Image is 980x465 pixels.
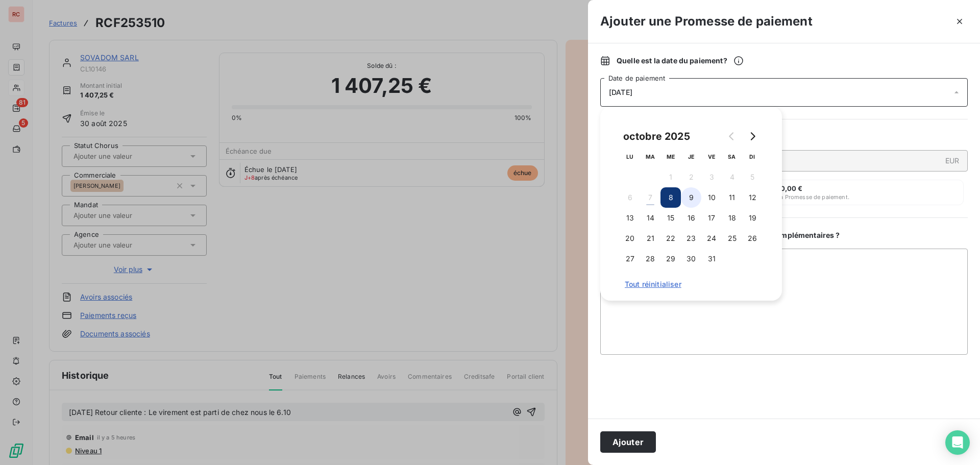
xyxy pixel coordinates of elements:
span: 0,00 € [780,184,803,192]
th: vendredi [701,146,722,167]
button: Ajouter [600,431,656,453]
th: jeudi [681,146,701,167]
div: octobre 2025 [620,128,694,144]
div: Open Intercom Messenger [945,430,970,455]
button: 11 [722,187,742,208]
span: [DATE] [609,88,632,96]
th: mardi [640,146,660,167]
button: 19 [742,208,763,228]
button: 16 [681,208,701,228]
th: dimanche [742,146,763,167]
button: 2 [681,167,701,187]
button: 27 [620,249,640,269]
button: 10 [701,187,722,208]
button: 25 [722,228,742,249]
button: 29 [660,249,681,269]
button: Go to next month [742,126,763,146]
button: 31 [701,249,722,269]
button: 5 [742,167,763,187]
button: 3 [701,167,722,187]
button: 18 [722,208,742,228]
button: 24 [701,228,722,249]
button: 6 [620,187,640,208]
span: Quelle est la date du paiement ? [617,56,744,66]
button: 1 [660,167,681,187]
span: Tout réinitialiser [625,280,757,288]
button: 7 [640,187,660,208]
th: samedi [722,146,742,167]
button: 28 [640,249,660,269]
th: lundi [620,146,640,167]
button: 13 [620,208,640,228]
th: mercredi [660,146,681,167]
h3: Ajouter une Promesse de paiement [600,12,813,31]
button: 26 [742,228,763,249]
button: 9 [681,187,701,208]
button: 8 [660,187,681,208]
button: 17 [701,208,722,228]
button: 4 [722,167,742,187]
button: 15 [660,208,681,228]
button: 12 [742,187,763,208]
button: 14 [640,208,660,228]
button: Go to previous month [722,126,742,146]
button: 30 [681,249,701,269]
button: 23 [681,228,701,249]
button: 20 [620,228,640,249]
button: 22 [660,228,681,249]
button: 21 [640,228,660,249]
